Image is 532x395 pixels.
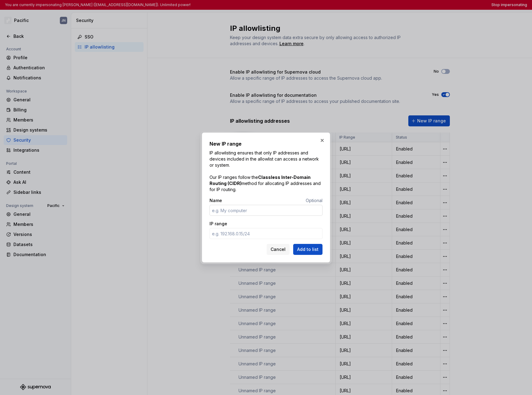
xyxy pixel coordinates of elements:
[267,244,290,255] button: Cancel
[210,205,322,216] input: e.g. My computer
[210,197,222,204] label: Name
[210,175,311,186] strong: Classless Inter-Domain Routing (CIDR)
[210,150,322,193] p: IP allowlisting ensures that only IP addresses and devices included in the allowlist can access a...
[306,198,322,203] span: Optional
[293,244,322,255] button: Add to list
[210,228,322,239] input: e.g. 192.168.0.15/24
[210,221,227,227] label: IP range
[271,246,286,252] span: Cancel
[297,246,319,252] span: Add to list
[210,140,322,147] h2: New IP range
